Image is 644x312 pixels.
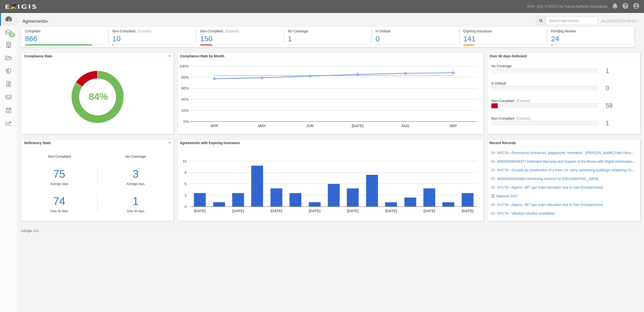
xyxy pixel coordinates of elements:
div: Over 30 days [101,209,170,213]
a: NYCTA - Approx. 287' gas main relocation due to Gas Encroachment [497,203,603,207]
a: NYCTA - Approx. 287' gas main relocation due to Gas Encroachment [497,185,603,189]
div: (Current) [516,116,530,121]
a: No Coverage1 [284,44,371,48]
div: No Coverage [488,64,640,68]
a: Non-Compliant(Current)10 [109,44,196,48]
b: Over 90 days Deficient [490,54,527,58]
button: Compliance Rate [21,53,174,60]
div: 11 [9,33,15,37]
div: 24 [551,34,630,44]
div: Expiring Insurance [463,29,543,34]
i: Help Center - Complianz [623,3,628,9]
a: Non-Compliant(Expired)150 [196,44,284,48]
text: 40% [181,97,189,101]
b: Agreements with Expiring Insurance [180,141,240,145]
div: Average days [21,182,97,186]
text: [DATE] [309,208,320,213]
svg: A chart. [178,60,483,134]
span: Compliance Rate [24,54,167,59]
a: National Grid * [496,194,519,198]
text: [DATE] [270,208,282,213]
a: 74 [21,194,97,209]
div: Non-Compliant [488,98,640,103]
a: Expiring Insurance141 [459,44,547,48]
text: [DATE] [385,208,397,213]
div: 59 [602,101,640,110]
div: Non-Compliant (Current) [112,29,192,34]
div: (Expired) [516,98,530,103]
text: 100% [179,64,189,68]
a: 1 [101,194,170,209]
small: by [21,229,39,233]
a: Non-Compliant(Expired)59 [491,98,636,116]
text: [DATE] [424,208,435,213]
a: Exigis, LLC [24,229,39,233]
div: 141 [463,34,543,44]
div: 10 [112,34,192,44]
a: Pending Review24 [547,44,634,48]
text: [DATE] [194,208,206,213]
div: No Coverage [98,154,174,213]
a: In Default0 [372,44,459,48]
div: Compliant [25,29,104,34]
div: Non-Compliant [21,154,98,213]
text: [DATE] [462,208,473,213]
text: APR [210,123,218,128]
div: As of [DATE] 03:04 pm [602,19,637,23]
div: Average days [101,182,170,186]
div: (Current) [137,29,151,34]
div: In Default [488,81,640,86]
svg: A chart. [178,147,483,221]
a: In Default0 [491,81,636,98]
input: Search Agreements [546,17,598,25]
div: 3 [101,166,170,182]
text: AUG [401,123,410,128]
text: 10 [183,159,187,163]
text: 8 [185,170,187,174]
div: Pending Review [551,29,630,34]
div: 1 [602,119,640,128]
div: Non-Compliant [488,116,640,121]
div: 1 [288,34,368,44]
div: (Expired) [225,29,239,34]
svg: A chart. [21,60,174,134]
text: [DATE] [352,123,363,128]
text: 20% [181,108,189,112]
text: 80% [181,75,189,79]
div: 0 [602,84,640,93]
a: Non-Compliant(Current)1 [491,116,636,130]
text: JUN [306,123,313,128]
text: 0% [184,119,189,123]
span: Deficiency Stats [24,140,167,145]
text: 5 [185,181,187,186]
a: 600000000030884 Monitoring Devices for [GEOGRAPHIC_DATA] [497,177,599,181]
button: Agreements [21,17,58,26]
a: No Coverage1 [491,64,636,81]
div: 866 [25,34,104,44]
a: MTA - [US_STATE] City Transit Authority (Operating) [525,1,610,11]
div: No Coverage [288,29,368,34]
div: Non-Compliant (Expired) [200,29,280,34]
div: In Default [375,29,455,34]
text: [DATE] [232,208,244,213]
button: Deficiency Stats [21,139,174,146]
div: 150 [200,34,280,44]
text: 60% [181,86,189,90]
text: 3 [185,193,187,197]
b: Compliance Rate by Month [180,54,224,58]
text: [DATE] [347,208,359,213]
img: logo-5460c22ac91f19d4615b14bd174203de0afe785f0fc80cf4dbbc73dc1793850b.png [4,2,38,11]
text: MAY [258,123,266,128]
div: 75 [21,166,97,182]
text: SEP [450,123,457,128]
a: Compliant866 [21,44,108,48]
b: Recent Records [490,141,516,145]
div: 0 [375,34,455,44]
div: Over 30 days [21,209,97,213]
div: 84% [89,90,108,104]
a: NYCTA - Vibration Monitor Installation [497,211,555,215]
